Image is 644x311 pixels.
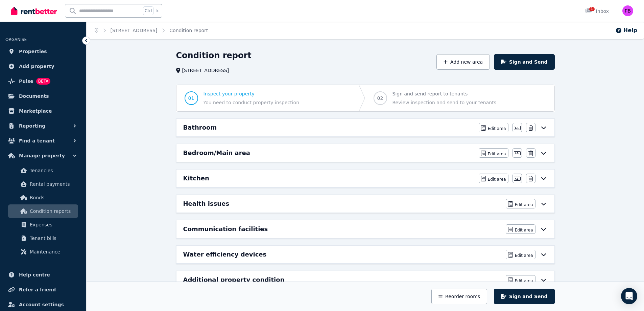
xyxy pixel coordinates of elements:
[392,90,496,97] span: Sign and send report to tenants
[515,227,533,233] span: Edit area
[11,6,57,16] img: RentBetter
[8,231,78,245] a: Tenant bills
[479,123,508,132] button: Edit area
[143,6,153,15] span: Ctrl
[5,134,81,148] button: Find a tenant
[515,278,533,284] span: Edit area
[19,122,45,130] span: Reporting
[8,177,78,191] a: Rental payments
[515,253,533,258] span: Edit area
[5,45,81,58] a: Properties
[5,60,81,73] a: Add property
[615,26,637,35] button: Help
[183,148,250,158] h6: Bedroom/Main area
[30,248,75,256] span: Maintenance
[19,271,50,279] span: Help centre
[5,74,81,88] a: PulseBETA
[506,199,535,208] button: Edit area
[494,54,554,70] button: Sign and Send
[19,152,65,160] span: Manage property
[176,85,555,112] nav: Progress
[494,289,554,304] button: Sign and Send
[30,194,75,202] span: Bonds
[5,149,81,162] button: Manage property
[431,289,487,304] button: Reorder rooms
[8,218,78,231] a: Expenses
[30,234,75,242] span: Tenant bills
[183,275,285,285] h6: Additional property condition
[479,174,508,183] button: Edit area
[169,28,208,33] a: Condition report
[111,28,158,33] a: [STREET_ADDRESS]
[8,191,78,204] a: Bonds
[8,164,78,177] a: Tenancies
[506,275,535,285] button: Edit area
[183,174,209,183] h6: Kitchen
[377,95,383,102] span: 02
[30,166,75,175] span: Tenancies
[5,119,81,133] button: Reporting
[204,99,300,106] span: You need to conduct property inspection
[5,37,27,42] span: ORGANISE
[436,54,490,70] button: Add new area
[183,199,230,208] h6: Health issues
[8,204,78,218] a: Condition reports
[183,250,267,259] h6: Water efficiency devices
[589,7,595,11] span: 1
[5,268,81,282] a: Help centre
[488,177,506,182] span: Edit area
[19,301,64,309] span: Account settings
[488,151,506,157] span: Edit area
[176,50,252,61] h1: Condition report
[392,99,496,106] span: Review inspection and send to your tenants
[30,180,75,188] span: Rental payments
[506,224,535,234] button: Edit area
[585,8,609,15] div: Inbox
[87,22,216,39] nav: Breadcrumb
[36,78,50,85] span: BETA
[30,221,75,229] span: Expenses
[506,250,535,259] button: Edit area
[19,107,52,115] span: Marketplace
[515,202,533,207] span: Edit area
[19,92,49,100] span: Documents
[19,62,54,70] span: Add property
[183,123,217,132] h6: Bathroom
[19,286,56,294] span: Refer a friend
[5,104,81,118] a: Marketplace
[5,283,81,296] a: Refer a friend
[621,288,637,304] div: Open Intercom Messenger
[19,47,47,55] span: Properties
[182,67,229,74] span: [STREET_ADDRESS]
[622,5,633,16] img: Freya Bramwell
[479,148,508,158] button: Edit area
[156,8,159,14] span: k
[30,207,75,215] span: Condition reports
[8,245,78,259] a: Maintenance
[188,95,194,102] span: 01
[19,77,33,85] span: Pulse
[183,224,268,234] h6: Communication facilities
[5,89,81,103] a: Documents
[19,137,55,145] span: Find a tenant
[488,126,506,131] span: Edit area
[204,90,300,97] span: Inspect your property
